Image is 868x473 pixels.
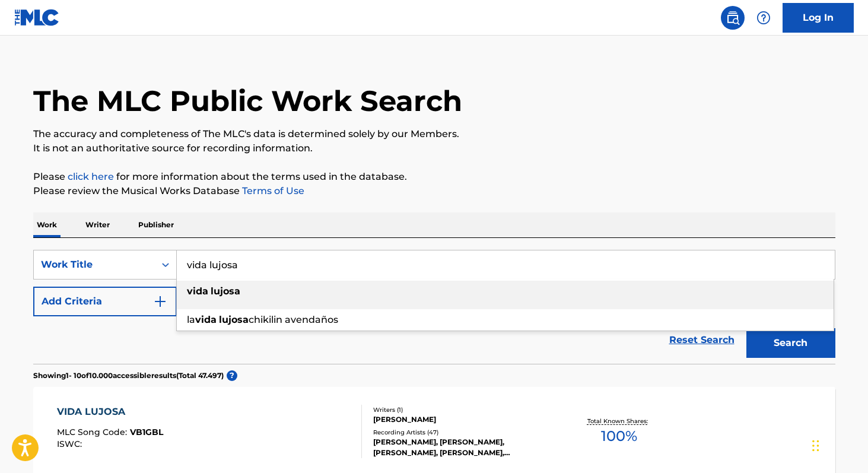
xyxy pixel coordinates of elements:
[33,250,835,364] form: Search Form
[57,427,130,437] span: MLC Song Code :
[812,428,819,464] div: Arrastar
[809,416,868,473] div: Widget de chat
[373,405,552,414] div: Writers ( 1 )
[33,83,462,119] h1: The MLC Public Work Search
[587,417,651,426] p: Total Known Shares:
[195,314,217,325] strong: vida
[726,11,740,25] img: search
[756,11,771,25] img: help
[373,414,552,425] div: [PERSON_NAME]
[809,416,868,473] iframe: Chat Widget
[82,212,113,237] p: Writer
[33,287,177,316] button: Add Criteria
[14,9,60,26] img: MLC Logo
[33,141,835,155] p: It is not an authoritative source for recording information.
[227,370,237,381] span: ?
[68,171,114,182] a: click here
[746,328,835,358] button: Search
[249,314,338,325] span: chikilin avendaños
[33,370,224,381] p: Showing 1 - 10 of 10.000 accessible results (Total 47.497 )
[721,6,745,30] a: Public Search
[33,212,61,237] p: Work
[187,314,195,325] span: la
[135,212,177,237] p: Publisher
[752,6,775,30] div: Help
[211,285,240,297] strong: lujosa
[219,314,249,325] strong: lujosa
[33,170,835,184] p: Please for more information about the terms used in the database.
[130,427,163,437] span: VB1GBL
[33,127,835,141] p: The accuracy and completeness of The MLC's data is determined solely by our Members.
[373,428,552,437] div: Recording Artists ( 47 )
[33,184,835,198] p: Please review the Musical Works Database
[601,426,637,447] span: 100 %
[783,3,854,33] a: Log In
[240,185,304,196] a: Terms of Use
[373,437,552,458] div: [PERSON_NAME], [PERSON_NAME], [PERSON_NAME], [PERSON_NAME], [PERSON_NAME]
[41,258,148,272] div: Work Title
[663,327,740,353] a: Reset Search
[153,294,167,309] img: 9d2ae6d4665cec9f34b9.svg
[57,439,85,449] span: ISWC :
[57,405,163,419] div: VIDA LUJOSA
[187,285,208,297] strong: vida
